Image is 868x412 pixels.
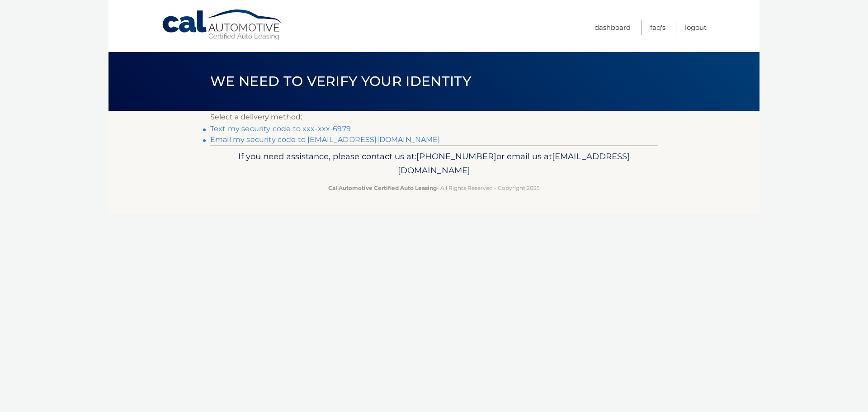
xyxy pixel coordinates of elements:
p: - All Rights Reserved - Copyright 2025 [216,183,652,193]
a: Dashboard [594,20,631,35]
span: We need to verify your identity [210,73,471,90]
p: Select a delivery method: [210,111,658,123]
a: Logout [685,20,707,35]
span: [PHONE_NUMBER] [416,151,496,161]
a: FAQ's [650,20,665,35]
p: If you need assistance, please contact us at: or email us at [216,149,652,178]
strong: Cal Automotive Certified Auto Leasing [328,185,437,191]
a: Cal Automotive [161,9,283,41]
a: Text my security code to xxx-xxx-6979 [210,124,351,133]
a: Email my security code to [EMAIL_ADDRESS][DOMAIN_NAME] [210,135,440,144]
